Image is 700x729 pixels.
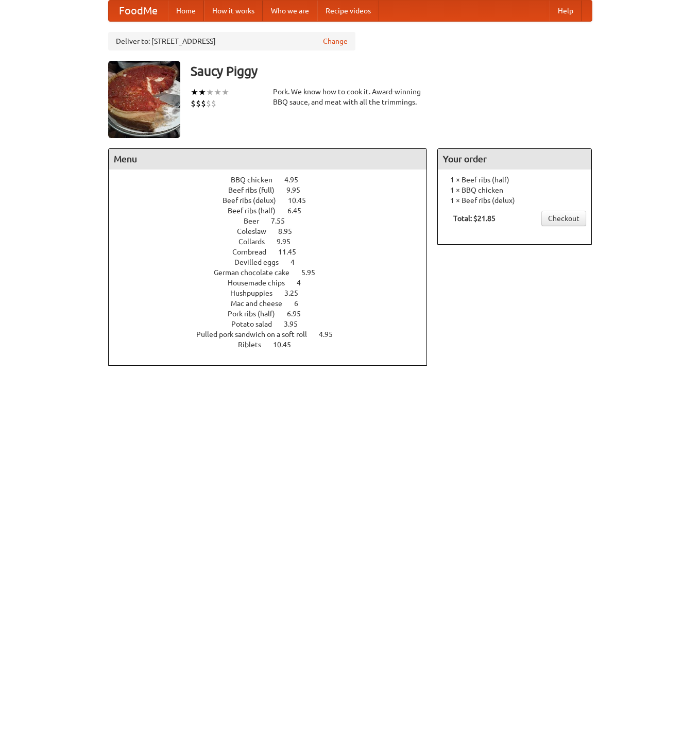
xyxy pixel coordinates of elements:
[443,175,586,185] li: 1 × Beef ribs (half)
[228,310,320,318] a: Pork ribs (half) 6.95
[230,289,317,297] a: Hushpuppies 3.25
[244,217,304,225] a: Beer 7.55
[237,227,311,235] a: Coleslaw 8.95
[231,299,293,308] span: Mac and cheese
[287,310,311,318] span: 6.95
[297,279,311,287] span: 4
[228,310,285,318] span: Pork ribs (half)
[263,1,317,21] a: Who we are
[221,87,229,98] li: ★
[223,196,286,205] span: Beef ribs (delux)
[223,196,325,205] a: Beef ribs (delux) 10.45
[238,238,275,246] span: Collards
[230,289,283,297] span: Hushpuppies
[108,61,180,138] img: angular.jpg
[191,98,196,109] li: $
[301,268,326,277] span: 5.95
[238,341,271,349] span: Riblets
[234,258,289,266] span: Devilled eggs
[284,320,308,328] span: 3.95
[198,87,206,98] li: ★
[286,186,311,194] span: 9.95
[232,248,277,256] span: Cornbread
[206,98,211,109] li: $
[541,211,586,226] a: Checkout
[319,330,343,338] span: 4.95
[238,238,310,246] a: Collards 9.95
[231,320,282,328] span: Potato salad
[284,176,309,184] span: 4.95
[284,289,309,297] span: 3.25
[278,227,302,235] span: 8.95
[214,268,334,277] a: German chocolate cake 5.95
[273,87,428,107] div: Pork. We know how to cook it. Award-winning BBQ sauce, and meat with all the trimmings.
[108,32,355,50] div: Deliver to: [STREET_ADDRESS]
[453,214,496,223] b: Total: $21.85
[244,217,269,225] span: Beer
[232,248,315,256] a: Cornbread 11.45
[288,196,316,205] span: 10.45
[278,248,306,256] span: 11.45
[234,258,314,266] a: Devilled eggs 4
[204,1,263,21] a: How it works
[271,217,295,225] span: 7.55
[201,98,206,109] li: $
[211,98,216,109] li: $
[109,149,427,169] h4: Menu
[206,87,214,98] li: ★
[231,299,317,308] a: Mac and cheese 6
[294,299,309,308] span: 6
[438,149,591,169] h4: Your order
[231,176,283,184] span: BBQ chicken
[317,1,379,21] a: Recipe videos
[231,320,317,328] a: Potato salad 3.95
[228,207,286,215] span: Beef ribs (half)
[196,330,352,338] a: Pulled pork sandwich on a soft roll 4.95
[238,341,310,349] a: Riblets 10.45
[237,227,277,235] span: Coleslaw
[443,185,586,195] li: 1 × BBQ chicken
[214,268,300,277] span: German chocolate cake
[191,87,198,98] li: ★
[273,341,301,349] span: 10.45
[231,176,317,184] a: BBQ chicken 4.95
[191,61,592,81] h3: Saucy Piggy
[228,279,320,287] a: Housemade chips 4
[291,258,305,266] span: 4
[228,186,285,194] span: Beef ribs (full)
[109,1,168,21] a: FoodMe
[228,279,295,287] span: Housemade chips
[196,98,201,109] li: $
[228,207,320,215] a: Beef ribs (half) 6.45
[196,330,317,338] span: Pulled pork sandwich on a soft roll
[277,238,301,246] span: 9.95
[287,207,312,215] span: 6.45
[323,36,348,46] a: Change
[228,186,319,194] a: Beef ribs (full) 9.95
[214,87,221,98] li: ★
[168,1,204,21] a: Home
[550,1,582,21] a: Help
[443,195,586,206] li: 1 × Beef ribs (delux)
